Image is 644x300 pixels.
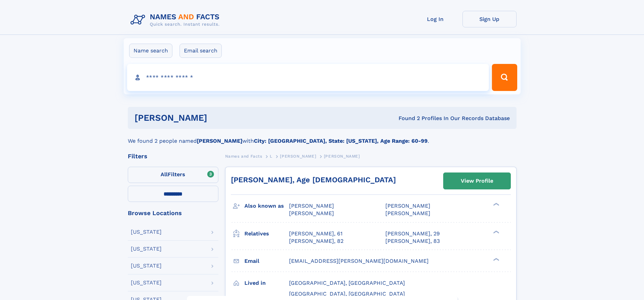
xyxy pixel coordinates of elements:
[492,230,500,234] div: ❯
[128,129,517,145] div: We found 2 people named with .
[280,154,316,159] span: [PERSON_NAME]
[161,171,168,178] span: All
[385,237,440,245] a: [PERSON_NAME], 83
[131,229,162,235] div: [US_STATE]
[289,203,334,209] span: [PERSON_NAME]
[408,11,462,27] a: Log In
[231,176,396,184] a: [PERSON_NAME], Age [DEMOGRAPHIC_DATA]
[385,210,430,216] span: [PERSON_NAME]
[462,11,517,27] a: Sign Up
[128,11,225,29] img: Logo Names and Facts
[244,255,289,267] h3: Email
[289,291,405,297] span: [GEOGRAPHIC_DATA], [GEOGRAPHIC_DATA]
[289,230,342,237] a: [PERSON_NAME], 61
[129,44,172,58] label: Name search
[492,64,517,91] button: Search Button
[492,202,500,207] div: ❯
[244,200,289,212] h3: Also known as
[225,152,262,160] a: Names and Facts
[128,153,218,159] div: Filters
[385,230,440,237] a: [PERSON_NAME], 29
[197,138,242,144] b: [PERSON_NAME]
[131,263,162,269] div: [US_STATE]
[131,280,162,285] div: [US_STATE]
[135,114,303,122] h1: [PERSON_NAME]
[444,173,510,189] a: View Profile
[270,154,272,159] span: L
[289,280,405,286] span: [GEOGRAPHIC_DATA], [GEOGRAPHIC_DATA]
[385,203,430,209] span: [PERSON_NAME]
[280,152,316,160] a: [PERSON_NAME]
[289,210,334,216] span: [PERSON_NAME]
[289,237,343,245] a: [PERSON_NAME], 82
[492,257,500,261] div: ❯
[131,246,162,252] div: [US_STATE]
[303,115,510,122] div: Found 2 Profiles In Our Records Database
[128,167,218,183] label: Filters
[244,228,289,239] h3: Relatives
[289,258,429,264] span: [EMAIL_ADDRESS][PERSON_NAME][DOMAIN_NAME]
[128,210,218,216] div: Browse Locations
[324,154,360,159] span: [PERSON_NAME]
[127,64,489,91] input: search input
[244,277,289,289] h3: Lived in
[254,138,428,144] b: City: [GEOGRAPHIC_DATA], State: [US_STATE], Age Range: 60-99
[270,152,272,160] a: L
[461,173,493,189] div: View Profile
[180,44,222,58] label: Email search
